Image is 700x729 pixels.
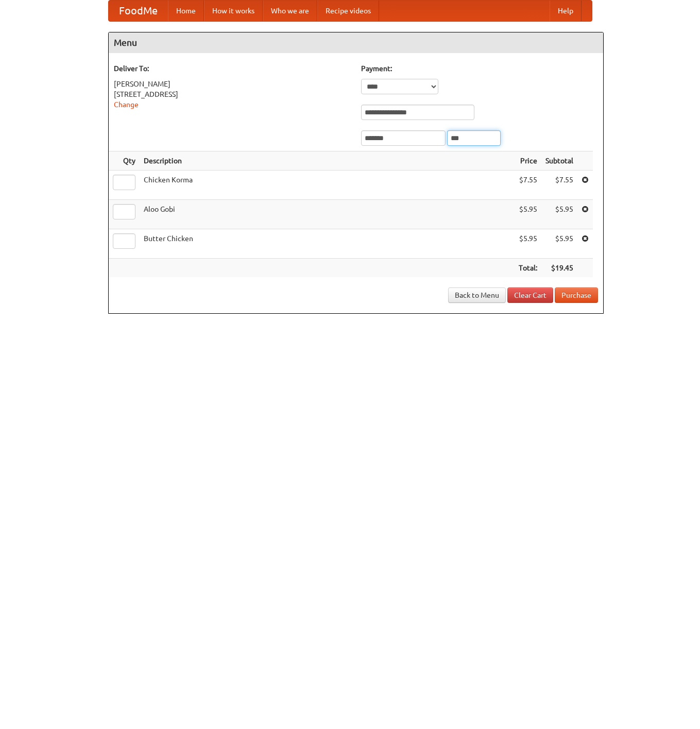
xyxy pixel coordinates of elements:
a: Change [114,100,139,109]
a: Who we are [263,1,317,21]
td: $5.95 [541,200,577,229]
th: Price [515,151,541,171]
th: Description [140,151,515,171]
button: Purchase [555,287,598,303]
td: Butter Chicken [140,229,515,259]
td: $7.55 [515,171,541,200]
td: $5.95 [515,229,541,259]
a: Back to Menu [448,287,506,303]
a: Clear Cart [507,287,553,303]
a: FoodMe [109,1,168,21]
td: $5.95 [541,229,577,259]
a: Recipe videos [317,1,379,21]
div: [PERSON_NAME] [114,79,351,89]
th: Qty [109,151,140,171]
td: $7.55 [541,171,577,200]
a: Home [168,1,204,21]
td: Chicken Korma [140,171,515,200]
h4: Menu [109,32,603,53]
td: Aloo Gobi [140,200,515,229]
a: Help [550,1,582,21]
td: $5.95 [515,200,541,229]
div: [STREET_ADDRESS] [114,89,351,99]
a: How it works [204,1,263,21]
th: Subtotal [541,151,577,171]
th: $19.45 [541,259,577,278]
h5: Deliver To: [114,63,351,74]
h5: Payment: [361,63,598,74]
th: Total: [515,259,541,278]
